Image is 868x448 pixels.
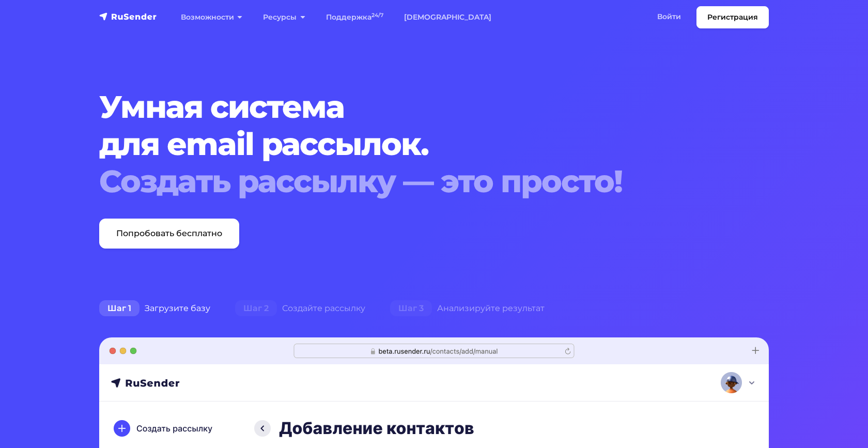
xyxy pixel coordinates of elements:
[235,300,277,317] span: Шаг 2
[394,7,502,28] a: [DEMOGRAPHIC_DATA]
[647,6,691,27] a: Войти
[253,7,315,28] a: Ресурсы
[99,88,712,200] h1: Умная система для email рассылок.
[87,298,223,319] div: Загрузите базу
[371,12,383,19] sup: 24/7
[696,6,769,28] a: Регистрация
[99,300,139,317] span: Шаг 1
[316,7,394,28] a: Поддержка24/7
[99,219,239,249] a: Попробовать бесплатно
[99,11,157,22] img: RuSender
[223,298,378,319] div: Создайте рассылку
[171,7,253,28] a: Возможности
[378,298,557,319] div: Анализируйте результат
[99,163,712,200] div: Создать рассылку — это просто!
[390,300,432,317] span: Шаг 3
